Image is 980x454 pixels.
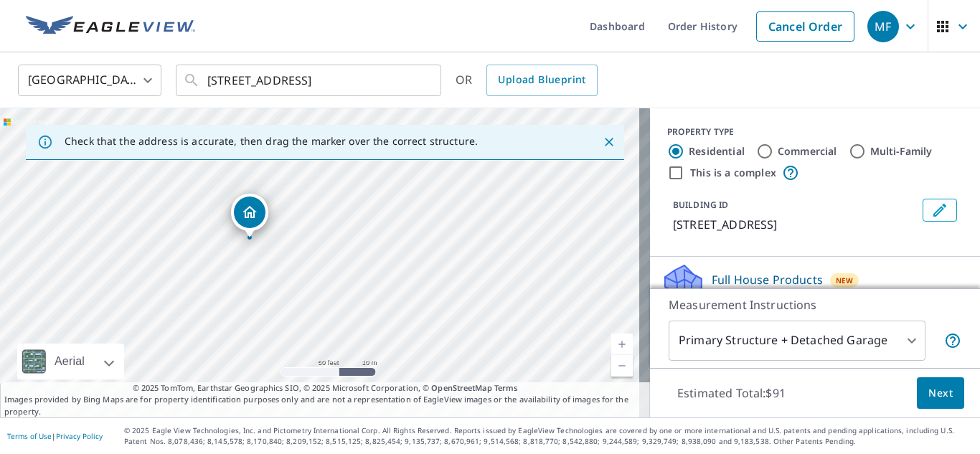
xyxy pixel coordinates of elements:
a: Cancel Order [756,11,854,42]
span: © 2025 TomTom, Earthstar Geographics SIO, © 2025 Microsoft Corporation, © [133,382,518,394]
a: Terms [494,382,518,393]
p: Full House Products [712,271,823,288]
p: Check that the address is accurate, then drag the marker over the correct structure. [65,135,478,148]
a: Upload Blueprint [486,65,597,96]
a: Current Level 19, Zoom In [611,334,633,355]
label: Residential [689,144,745,159]
span: New [836,275,854,286]
p: Measurement Instructions [669,296,961,313]
div: Full House ProductsNewFull House™ with Regular Delivery [661,263,969,318]
span: Your report will include the primary structure and a detached garage if one exists. [944,332,961,349]
p: [STREET_ADDRESS] [673,216,917,233]
div: Aerial [50,344,89,379]
a: OpenStreetMap [431,382,491,393]
label: Multi-Family [870,144,933,159]
button: Edit building 1 [923,199,957,222]
span: Next [928,384,953,402]
button: Close [600,133,618,151]
p: Estimated Total: $91 [666,377,797,409]
p: BUILDING ID [673,199,728,211]
div: Dropped pin, building 1, Residential property, 181 HENDON AVE WINNIPEG MB R3R2C1 [231,194,268,238]
div: Aerial [17,344,124,379]
a: Terms of Use [7,431,52,441]
span: Upload Blueprint [498,71,585,89]
div: MF [867,11,899,42]
button: Next [917,377,964,410]
a: Privacy Policy [56,431,103,441]
img: EV Logo [26,16,195,37]
div: OR [456,65,598,96]
label: Commercial [778,144,837,159]
p: © 2025 Eagle View Technologies, Inc. and Pictometry International Corp. All Rights Reserved. Repo... [124,425,973,447]
div: PROPERTY TYPE [667,126,963,138]
p: | [7,432,103,440]
div: Primary Structure + Detached Garage [669,321,925,361]
input: Search by address or latitude-longitude [207,60,412,100]
a: Current Level 19, Zoom Out [611,355,633,377]
div: [GEOGRAPHIC_DATA] [18,60,161,100]
label: This is a complex [690,166,776,180]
